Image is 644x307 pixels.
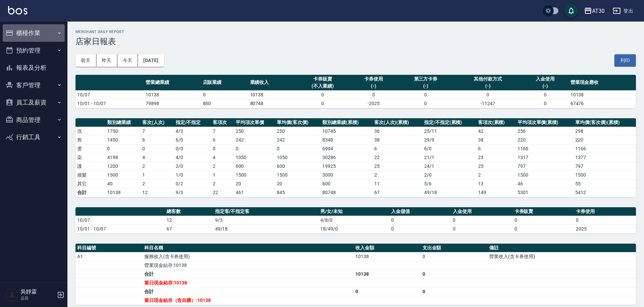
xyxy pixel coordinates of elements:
[211,162,234,171] td: 2
[373,188,422,197] td: 67
[213,207,319,216] th: 指定客/不指定客
[174,127,211,135] td: 4 / 3
[516,179,574,188] td: 46
[211,144,234,153] td: 0
[76,216,165,224] td: 10/07
[319,224,389,233] td: 18/49/0
[354,244,421,252] th: 收入金額
[451,224,513,233] td: 0
[422,118,476,127] th: 指定/不指定(累積)
[421,252,488,261] td: 0
[389,216,451,224] td: 0
[574,135,636,144] td: 220
[456,83,520,90] div: (-)
[516,127,574,135] td: 256
[516,135,574,144] td: 220
[522,99,569,108] td: 0
[454,99,521,108] td: -11247
[141,118,174,127] th: 客次(人次)
[389,207,451,216] th: 入金儲值
[21,295,55,301] p: 店長
[422,127,476,135] td: 25 / 11
[76,162,106,171] td: 護
[564,4,578,18] button: save
[321,171,372,179] td: 3000
[76,179,106,188] td: 其它
[321,118,372,127] th: 類別總業績(累積)
[76,244,636,305] table: a dense table
[574,207,636,216] th: 卡券使用
[569,75,636,91] th: 營業現金應收
[234,135,275,144] td: 242
[201,99,248,108] td: 850
[574,179,636,188] td: 55
[213,216,319,224] td: 9/3
[174,162,211,171] td: 2 / 0
[389,224,451,233] td: 0
[76,188,106,197] td: 合計
[234,171,275,179] td: 1500
[422,162,476,171] td: 24 / 1
[275,135,321,144] td: 242
[454,90,521,99] td: 0
[76,144,106,153] td: 燙
[574,127,636,135] td: 298
[141,135,174,144] td: 6
[248,99,296,108] td: 80748
[143,252,354,261] td: 服務收入(含卡券使用)
[76,127,106,135] td: 洗
[275,144,321,153] td: 0
[141,188,174,197] td: 12
[275,162,321,171] td: 600
[76,252,143,261] td: A1
[165,224,213,233] td: 67
[174,135,211,144] td: 6 / 0
[143,287,354,296] td: 合計
[174,171,211,179] td: 1 / 0
[513,224,575,233] td: 0
[248,75,296,91] th: 業績收入
[21,288,55,295] h5: 吳靜霖
[76,90,144,99] td: 10/07
[8,6,27,14] img: Logo
[106,135,141,144] td: 1450
[352,75,396,83] div: 卡券使用
[574,188,636,197] td: 5412
[574,144,636,153] td: 1166
[321,179,372,188] td: 600
[513,216,575,224] td: 0
[174,179,211,188] td: 0 / 2
[373,135,422,144] td: 38
[523,83,567,90] div: (-)
[373,127,422,135] td: 36
[106,188,141,197] td: 10138
[141,179,174,188] td: 2
[76,207,636,234] table: a dense table
[476,144,516,153] td: 6
[106,118,141,127] th: 類別總業績
[106,153,141,162] td: 4198
[397,90,455,99] td: 0
[211,188,234,197] td: 22
[106,127,141,135] td: 1750
[106,171,141,179] td: 1500
[319,207,389,216] th: 男/女/未知
[76,99,144,108] td: 10/01 - 10/07
[574,216,636,224] td: 0
[321,135,372,144] td: 8348
[399,75,453,83] div: 第三方卡券
[422,135,476,144] td: 29 / 9
[476,188,516,197] td: 149
[321,188,372,197] td: 80748
[476,135,516,144] td: 38
[143,270,354,278] td: 合計
[117,54,138,67] button: 今天
[141,153,174,162] td: 4
[211,179,234,188] td: 2
[422,144,476,153] td: 6 / 0
[275,188,321,197] td: 845
[106,162,141,171] td: 1200
[234,144,275,153] td: 0
[592,7,605,15] div: AT30
[3,111,65,129] button: 商品管理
